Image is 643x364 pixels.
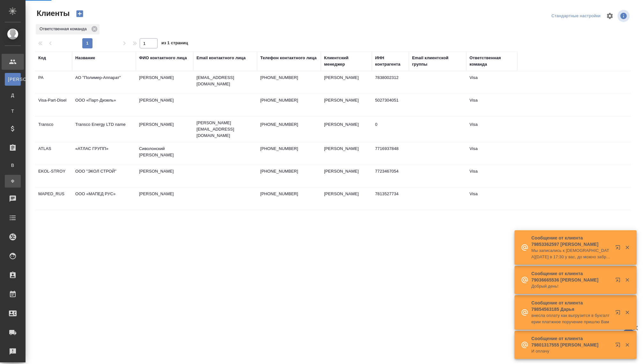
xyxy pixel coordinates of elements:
td: [PERSON_NAME] [136,188,193,210]
button: Закрыть [621,277,634,283]
button: Закрыть [621,342,634,348]
div: Ответственная команда [36,24,100,34]
td: ООО «МАПЕД РУС» [72,188,136,210]
button: Закрыть [621,310,634,315]
td: Transco [35,118,72,140]
p: [PHONE_NUMBER] [260,121,318,128]
a: [PERSON_NAME] [5,73,21,86]
td: 7813527734 [372,188,409,210]
div: ИНН контрагента [375,55,406,68]
span: Т [8,108,18,114]
p: [PHONE_NUMBER] [260,191,318,197]
td: 7723467054 [372,165,409,187]
td: Visa [466,94,517,116]
td: Visa [466,142,517,165]
td: PA [35,71,72,94]
a: В [5,159,21,172]
td: [PERSON_NAME] [321,94,372,116]
td: [PERSON_NAME] [136,165,193,187]
span: Д [8,92,18,98]
td: 5027304051 [372,94,409,116]
td: Visa [466,71,517,94]
td: [PERSON_NAME] [321,165,372,187]
td: [PERSON_NAME] [321,188,372,210]
td: Сиволонский [PERSON_NAME] [136,142,193,165]
div: ФИО контактного лица [139,55,187,61]
button: Открыть в новой вкладке [611,274,627,289]
td: [PERSON_NAME] [136,71,193,94]
button: Закрыть [621,245,634,250]
div: split button [550,11,602,21]
p: Сообщение от клиента 79854563185 Дарья [531,300,611,312]
td: EKOL-STROY [35,165,72,187]
td: 0 [372,118,409,140]
td: АО "Полимер-Аппарат" [72,71,136,94]
td: [PERSON_NAME] [136,118,193,140]
p: Ответственная команда [40,26,89,32]
p: Мы записались к [DEMOGRAPHIC_DATA][DATE] в 17:30 у вас, до можно забрать ? [531,247,611,260]
td: 7838002312 [372,71,409,94]
td: «АТЛАС ГРУПП» [72,142,136,165]
p: [PHONE_NUMBER] [260,97,318,103]
a: Т [5,105,21,118]
div: Телефон контактного лица [260,55,317,61]
p: [PHONE_NUMBER] [260,146,318,152]
td: Visa-Part-Disel [35,94,72,116]
div: Код [38,55,46,61]
td: ООО «Парт-Дизель» [72,94,136,116]
span: Ф [8,178,18,184]
td: Transco Energy LTD name [72,118,136,140]
p: Сообщение от клиента 79036665536 [PERSON_NAME] [531,270,611,283]
td: Visa [466,188,517,210]
p: [PERSON_NAME][EMAIL_ADDRESS][DOMAIN_NAME] [196,120,254,139]
td: [PERSON_NAME] [136,94,193,116]
td: [PERSON_NAME] [321,142,372,165]
button: Открыть в новой вкладке [611,339,627,354]
button: Открыть в новой вкладке [611,306,627,321]
button: Создать [72,8,87,19]
p: Сообщение от клиента 79801317555 [PERSON_NAME] [531,335,611,348]
td: [PERSON_NAME] [321,118,372,140]
td: MAPED_RUS [35,188,72,210]
td: Visa [466,165,517,187]
span: из 1 страниц [161,39,188,48]
div: Клиентский менеджер [324,55,369,68]
span: [PERSON_NAME] [8,76,18,82]
div: Email клиентской группы [412,55,463,68]
p: Сообщение от клиента 79853362597 [PERSON_NAME] [531,235,611,247]
p: [PHONE_NUMBER] [260,75,318,81]
td: [PERSON_NAME] [321,71,372,94]
p: [EMAIL_ADDRESS][DOMAIN_NAME] [196,75,254,87]
div: Email контактного лица [196,55,246,61]
span: Клиенты [35,8,70,18]
span: Настроить таблицу [602,8,617,24]
button: Открыть в новой вкладке [611,241,627,256]
span: В [8,162,18,168]
td: ATLAS [35,142,72,165]
p: [PHONE_NUMBER] [260,168,318,175]
a: Д [5,89,21,102]
p: И оплачу [531,348,611,354]
div: Ответственная команда [469,55,514,68]
p: внесла оплату как выгрузится в бухгалтерии платжное поручение пришлю Вам [531,312,611,325]
td: ООО "ЭКОЛ СТРОЙ" [72,165,136,187]
td: 7716937848 [372,142,409,165]
td: Visa [466,118,517,140]
p: Добрый день! [531,283,611,289]
span: Посмотреть информацию [617,10,631,22]
div: Название [75,55,95,61]
a: Ф [5,175,21,188]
